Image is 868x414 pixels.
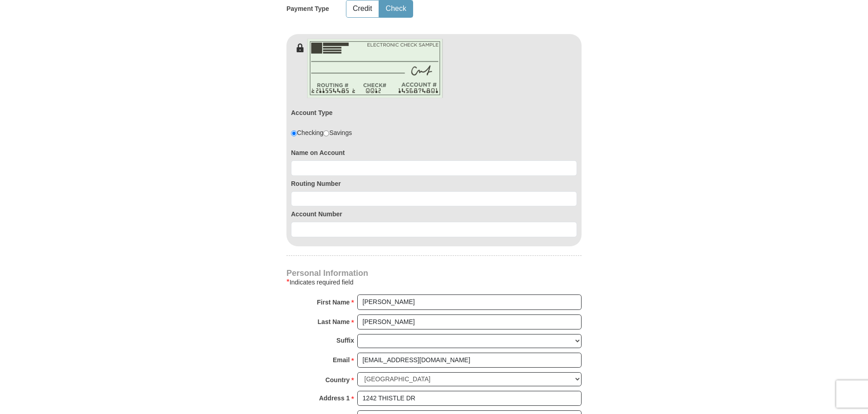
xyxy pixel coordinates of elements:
div: Indicates required field [286,277,582,288]
strong: Last Name [318,315,350,328]
h4: Personal Information [286,269,582,277]
img: check-en.png [307,39,443,98]
label: Account Number [291,209,577,219]
button: Check [380,0,413,17]
h5: Payment Type [286,5,329,13]
label: Routing Number [291,179,577,188]
strong: Suffix [336,334,354,347]
button: Credit [346,0,379,17]
strong: First Name [317,296,350,309]
strong: Country [325,374,350,386]
label: Name on Account [291,148,577,157]
strong: Email [333,354,350,366]
div: Checking Savings [291,128,352,137]
strong: Address 1 [319,392,350,404]
label: Account Type [291,108,333,117]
